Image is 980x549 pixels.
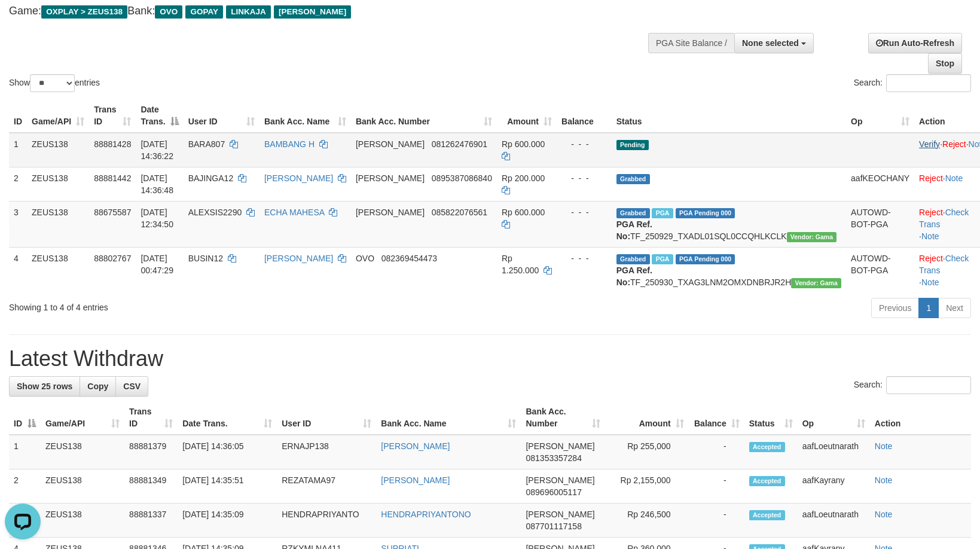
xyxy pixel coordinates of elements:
td: 88881349 [124,469,178,504]
b: PGA Ref. No: [616,266,652,287]
a: [PERSON_NAME] [381,441,450,451]
a: Note [945,173,963,183]
div: - - - [561,172,607,184]
a: Show 25 rows [9,376,80,396]
div: - - - [561,252,607,264]
span: [PERSON_NAME] [274,5,351,19]
span: OXPLAY > ZEUS138 [41,5,127,19]
span: OVO [356,254,374,263]
td: 88881337 [124,504,178,538]
span: [DATE] 14:36:48 [141,173,173,195]
td: AUTOWD-BOT-PGA [846,201,914,247]
span: Accepted [749,442,785,452]
label: Search: [854,74,971,92]
td: aafKayrany [798,469,870,504]
span: 88881442 [94,173,131,183]
td: 3 [9,201,27,247]
a: Previous [871,298,919,318]
th: Bank Acc. Number: activate to sort column ascending [521,401,605,435]
td: aafLoeutnarath [798,504,870,538]
td: ZEUS138 [27,133,89,167]
td: TF_250930_TXAG3LNM2OMXDNBRJR2H [612,247,846,293]
span: Grabbed [616,254,650,264]
span: Show 25 rows [17,382,72,391]
span: Rp 1.250.000 [502,254,539,275]
th: Balance [557,99,612,133]
th: Trans ID: activate to sort column ascending [89,99,136,133]
span: Accepted [749,510,785,520]
th: Bank Acc. Name: activate to sort column ascending [376,401,521,435]
a: HENDRAPRIYANTONO [381,510,471,519]
th: Status [612,99,846,133]
span: Rp 600.000 [502,139,545,149]
th: Trans ID: activate to sort column ascending [124,401,178,435]
a: Check Trans [919,208,969,229]
a: Note [875,475,893,485]
span: Copy 081353357284 to clipboard [526,453,581,463]
a: Reject [919,254,943,263]
span: 88675587 [94,208,131,217]
th: Amount: activate to sort column ascending [605,401,689,435]
span: Copy [87,382,108,391]
span: Copy 087701117158 to clipboard [526,521,581,531]
span: ALEXSIS2290 [188,208,242,217]
span: Grabbed [616,208,650,218]
span: [PERSON_NAME] [356,208,425,217]
label: Show entries [9,74,100,92]
td: 1 [9,435,41,469]
span: Marked by aafsreyleap [652,254,673,264]
h1: Latest Withdraw [9,347,971,371]
td: Rp 246,500 [605,504,689,538]
span: LINKAJA [226,5,271,19]
th: ID [9,99,27,133]
span: [PERSON_NAME] [356,173,425,183]
td: - [689,469,744,504]
td: 2 [9,469,41,504]
td: Rp 2,155,000 [605,469,689,504]
th: ID: activate to sort column descending [9,401,41,435]
th: Bank Acc. Number: activate to sort column ascending [351,99,497,133]
span: BARA807 [188,139,225,149]
td: - [689,435,744,469]
td: [DATE] 14:36:05 [178,435,277,469]
a: [PERSON_NAME] [264,254,333,263]
td: aafLoeutnarath [798,435,870,469]
th: Game/API: activate to sort column ascending [41,401,124,435]
span: Accepted [749,476,785,486]
span: Marked by aafpengsreynich [652,208,673,218]
span: Vendor URL: https://trx31.1velocity.biz [791,278,841,288]
th: User ID: activate to sort column ascending [277,401,376,435]
span: [PERSON_NAME] [526,510,594,519]
a: ECHA MAHESA [264,208,324,217]
td: 1 [9,133,27,167]
a: Note [875,441,893,451]
span: Copy 085822076561 to clipboard [432,208,487,217]
span: [DATE] 12:34:50 [141,208,173,229]
span: Rp 600.000 [502,208,545,217]
h4: Game: Bank: [9,5,642,17]
th: Op: activate to sort column ascending [798,401,870,435]
td: [DATE] 14:35:51 [178,469,277,504]
span: Grabbed [616,174,650,184]
span: OVO [155,5,182,19]
a: Reject [919,173,943,183]
a: Note [875,510,893,519]
td: ERNAJP138 [277,435,376,469]
a: Reject [919,208,943,217]
select: Showentries [30,74,75,92]
span: [PERSON_NAME] [356,139,425,149]
span: Copy 081262476901 to clipboard [432,139,487,149]
span: None selected [742,38,799,48]
td: REZATAMA97 [277,469,376,504]
th: Balance: activate to sort column ascending [689,401,744,435]
a: Copy [80,376,116,396]
td: ZEUS138 [27,167,89,201]
td: ZEUS138 [27,201,89,247]
a: Check Trans [919,254,969,275]
th: Op: activate to sort column ascending [846,99,914,133]
a: CSV [115,376,148,396]
th: Date Trans.: activate to sort column ascending [178,401,277,435]
a: Run Auto-Refresh [868,33,962,53]
span: PGA Pending [676,254,735,264]
span: [DATE] 00:47:29 [141,254,173,275]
